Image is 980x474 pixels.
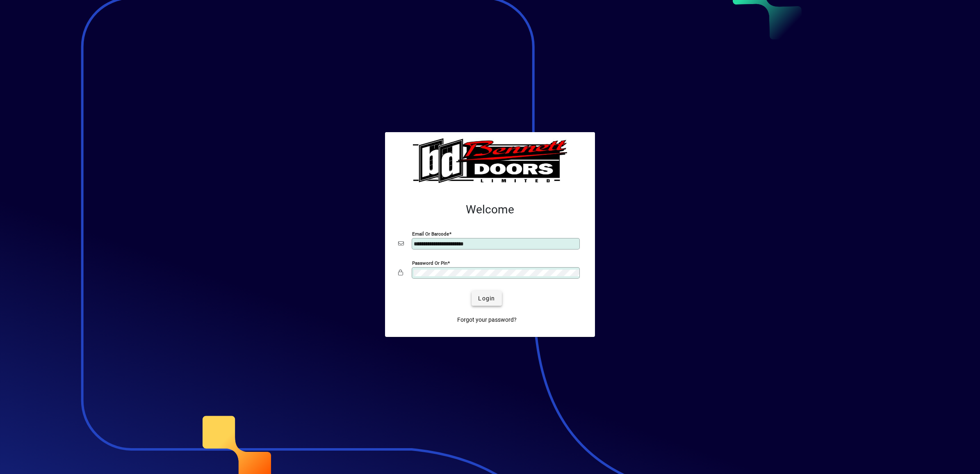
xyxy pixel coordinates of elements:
h2: Welcome [398,203,582,217]
mat-label: Email or Barcode [412,231,449,237]
a: Forgot your password? [454,312,520,327]
span: Login [478,294,495,303]
span: Forgot your password? [457,316,517,324]
button: Login [472,291,501,306]
mat-label: Password or Pin [412,260,447,266]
